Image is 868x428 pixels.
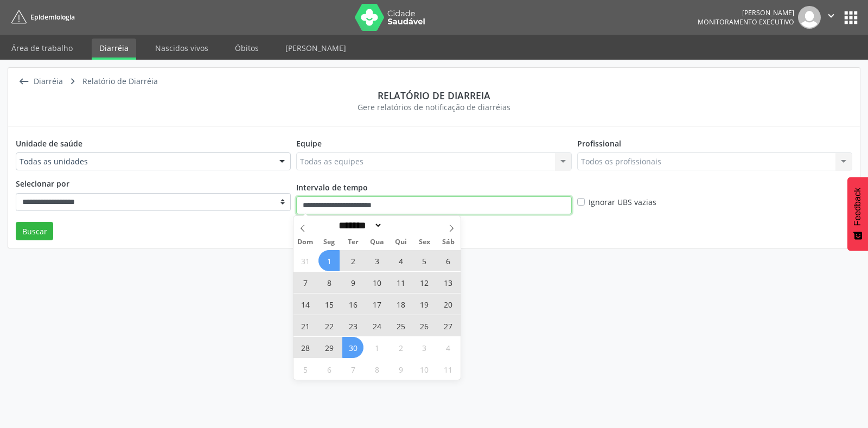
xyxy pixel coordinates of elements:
[414,293,435,315] span: Setembro 19, 2025
[318,359,340,380] span: Outubro 6, 2025
[438,315,459,336] span: Setembro 27, 2025
[366,250,387,271] span: Setembro 3, 2025
[318,250,340,271] span: Setembro 1, 2025
[390,293,411,315] span: Setembro 18, 2025
[92,39,136,60] a: Diarréia
[438,272,459,293] span: Setembro 13, 2025
[438,250,459,271] span: Setembro 6, 2025
[318,293,340,315] span: Setembro 15, 2025
[821,6,841,29] button: 
[366,315,387,336] span: Setembro 24, 2025
[342,272,363,293] span: Setembro 9, 2025
[30,12,75,22] span: Epidemiologia
[16,90,852,101] div: Relatório de diarreia
[318,315,340,336] span: Setembro 22, 2025
[296,178,368,196] label: Intervalo de tempo
[438,359,459,380] span: Outubro 11, 2025
[318,272,340,293] span: Setembro 8, 2025
[342,359,363,380] span: Outubro 7, 2025
[342,315,363,336] span: Setembro 23, 2025
[8,8,75,26] a: Epidemiologia
[16,134,82,152] label: Unidade de saúde
[841,8,860,27] button: apps
[16,178,291,193] legend: Selecionar por
[80,74,159,90] div: Relatório de Diarréia
[414,250,435,271] span: Setembro 5, 2025
[295,250,316,271] span: Agosto 31, 2025
[825,10,837,22] i: 
[438,337,459,358] span: Outubro 4, 2025
[295,272,316,293] span: Setembro 7, 2025
[698,8,794,17] div: [PERSON_NAME]
[295,359,316,380] span: Outubro 5, 2025
[847,177,868,251] button: Feedback - Mostrar pesquisa
[413,239,437,246] span: Sex
[335,220,383,231] select: Month
[414,337,435,358] span: Outubro 3, 2025
[390,337,411,358] span: Outubro 2, 2025
[295,315,316,336] span: Setembro 21, 2025
[317,239,341,246] span: Seg
[414,359,435,380] span: Outubro 10, 2025
[577,134,621,152] label: Profissional
[295,337,316,358] span: Setembro 28, 2025
[437,239,461,246] span: Sáb
[389,239,413,246] span: Qui
[365,239,389,246] span: Qua
[342,250,363,271] span: Setembro 2, 2025
[16,74,65,90] a:  Diarréia
[366,272,387,293] span: Setembro 10, 2025
[414,272,435,293] span: Setembro 12, 2025
[16,222,53,240] button: Buscar
[65,74,159,90] a:  Relatório de Diarréia
[148,39,216,58] a: Nascidos vivos
[366,293,387,315] span: Setembro 17, 2025
[366,337,387,358] span: Outubro 1, 2025
[853,188,863,226] span: Feedback
[4,39,80,58] a: Área de trabalho
[20,156,269,167] span: Todas as unidades
[342,337,363,358] span: Setembro 30, 2025
[390,250,411,271] span: Setembro 4, 2025
[390,315,411,336] span: Setembro 25, 2025
[293,239,317,246] span: Dom
[31,74,65,90] div: Diarréia
[698,17,794,27] span: Monitoramento Executivo
[414,315,435,336] span: Setembro 26, 2025
[342,293,363,315] span: Setembro 16, 2025
[65,74,80,90] i: 
[227,39,266,58] a: Óbitos
[295,293,316,315] span: Setembro 14, 2025
[589,196,656,208] label: Ignorar UBS vazias
[341,239,365,246] span: Ter
[16,101,852,113] div: Gere relatórios de notificação de diarréias
[382,220,418,231] input: Year
[390,359,411,380] span: Outubro 9, 2025
[390,272,411,293] span: Setembro 11, 2025
[318,337,340,358] span: Setembro 29, 2025
[366,359,387,380] span: Outubro 8, 2025
[296,134,322,152] label: Equipe
[798,6,821,29] img: img
[438,293,459,315] span: Setembro 20, 2025
[278,39,354,58] a: [PERSON_NAME]
[16,74,31,90] i: 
